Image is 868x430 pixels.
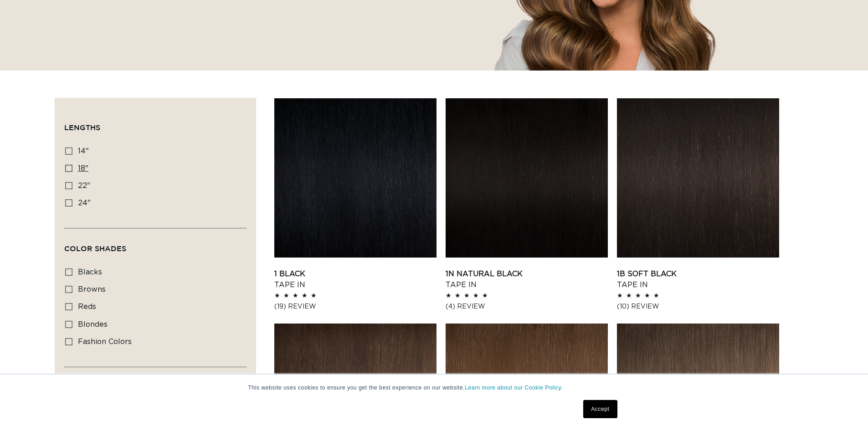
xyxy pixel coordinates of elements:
p: This website uses cookies to ensure you get the best experience on our website. [248,384,620,392]
summary: Color Shades (0 selected) [64,228,247,261]
span: 24" [78,199,91,207]
span: Lengths [64,123,100,132]
span: 18" [78,165,88,172]
span: 14" [78,147,89,155]
span: blacks [78,268,102,276]
a: Accept [583,400,617,418]
summary: Lengths (0 selected) [64,107,247,140]
span: Color Shades [64,244,126,253]
a: 1B Soft Black Tape In [617,268,779,290]
span: browns [78,286,106,293]
a: 1N Natural Black Tape In [446,268,608,290]
a: Learn more about our Cookie Policy. [465,384,563,391]
span: blondes [78,321,108,328]
summary: Color Technique (0 selected) [64,367,247,400]
span: fashion colors [78,338,132,345]
span: 22" [78,182,90,189]
a: 1 Black Tape In [274,268,437,290]
span: reds [78,303,96,310]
